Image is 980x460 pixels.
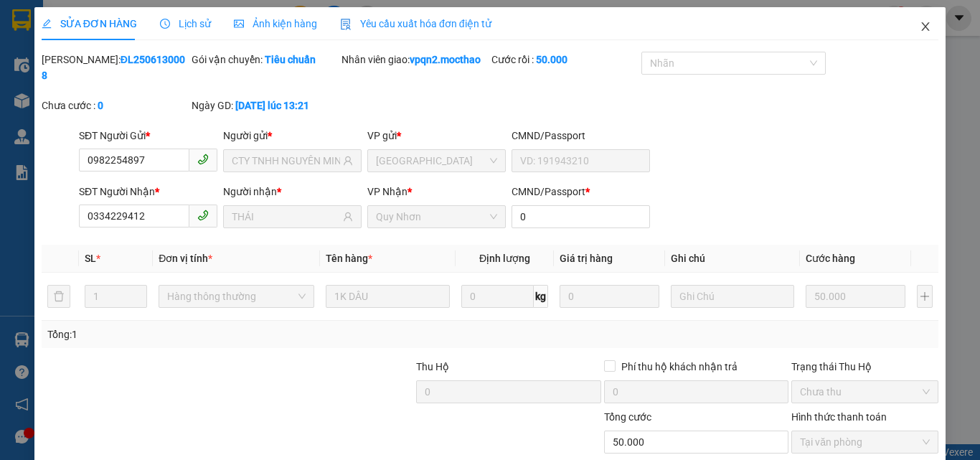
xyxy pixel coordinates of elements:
div: VP gửi [367,128,506,144]
span: Yêu cầu xuất hóa đơn điện tử [340,18,491,29]
input: 0 [806,285,905,308]
b: [DATE] lúc 13:21 [235,100,309,111]
span: Ảnh kiện hàng [234,18,317,29]
span: Đà Lạt [376,150,497,172]
span: Chưa thu [800,381,930,403]
span: Hàng thông thường [167,286,306,307]
b: Tiêu chuẩn [265,54,316,65]
span: Đơn vị tính [159,253,212,264]
input: 0 [560,285,659,308]
span: SL [85,253,96,264]
div: Nhân viên giao: [341,52,489,67]
span: Thu Hộ [416,361,449,372]
span: Tại văn phòng [800,431,930,453]
span: Tổng cước [604,411,651,423]
button: plus [917,285,933,308]
span: phone [197,154,209,165]
input: VD: 191943210 [512,149,650,172]
div: Chưa cước : [42,98,189,113]
span: VP Nhận [367,186,407,197]
button: delete [47,285,70,308]
b: vpqn2.mocthao [410,54,481,65]
span: SỬA ĐƠN HÀNG [42,18,137,29]
label: Hình thức thanh toán [791,411,887,423]
span: user [343,156,353,166]
div: Gói vận chuyển: [192,52,339,67]
span: Giá trị hàng [560,253,613,264]
div: SĐT Người Nhận [79,184,217,200]
th: Ghi chú [665,245,801,273]
span: picture [234,19,244,29]
span: clock-circle [160,19,170,29]
span: Tên hàng [326,253,372,264]
span: Định lượng [479,253,530,264]
img: icon [340,19,352,30]
div: CMND/Passport [512,184,650,200]
span: Phí thu hộ khách nhận trả [616,359,743,375]
div: [PERSON_NAME]: [42,52,189,83]
span: Lịch sử [160,18,211,29]
div: Trạng thái Thu Hộ [791,359,938,375]
b: 50.000 [536,54,567,65]
input: Tên người gửi [232,153,340,169]
input: Tên người nhận [232,209,340,225]
div: CMND/Passport [512,128,650,144]
button: Close [905,7,946,47]
div: SĐT Người Gửi [79,128,217,144]
div: Ngày GD: [192,98,339,113]
div: Người nhận [223,184,362,200]
b: 0 [98,100,103,111]
span: Quy Nhơn [376,206,497,227]
div: Người gửi [223,128,362,144]
div: Tổng: 1 [47,327,380,342]
span: user [343,212,353,222]
span: edit [42,19,52,29]
input: VD: Bàn, Ghế [326,285,450,308]
span: close [920,21,931,32]
span: phone [197,210,209,221]
div: Cước rồi : [491,52,639,67]
span: kg [534,285,548,308]
span: Cước hàng [806,253,855,264]
input: Ghi Chú [671,285,795,308]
